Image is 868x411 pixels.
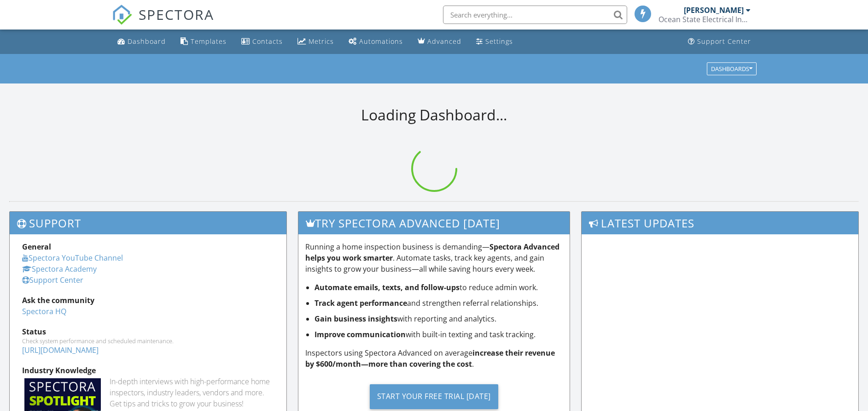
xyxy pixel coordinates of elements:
div: Metrics [309,37,334,46]
p: Running a home inspection business is demanding— . Automate tasks, track key agents, and gain ins... [305,241,563,274]
h3: Support [10,212,286,234]
li: to reduce admin work. [315,282,563,293]
div: Industry Knowledge [22,365,274,376]
div: Automations [359,37,403,46]
strong: Automate emails, texts, and follow-ups [315,282,460,292]
div: Settings [485,37,513,46]
div: Ocean State Electrical Inspections Services [658,15,751,24]
a: Dashboard [114,33,169,50]
div: Support Center [697,37,751,46]
h3: Try spectora advanced [DATE] [298,212,570,234]
a: Automations (Basic) [345,33,407,50]
strong: increase their revenue by $600/month—more than covering the cost [305,348,555,369]
div: Check system performance and scheduled maintenance. [22,337,274,345]
div: Contacts [252,37,283,46]
input: Search everything... [443,6,627,24]
a: [URL][DOMAIN_NAME] [22,345,99,355]
a: Metrics [294,33,338,50]
p: Inspectors using Spectora Advanced on average . [305,347,563,369]
a: Spectora YouTube Channel [22,253,123,263]
a: SPECTORA [112,12,214,32]
span: SPECTORA [139,5,214,24]
a: Advanced [414,33,465,50]
a: Support Center [22,275,83,285]
strong: Spectora Advanced helps you work smarter [305,242,559,263]
a: Contacts [238,33,286,50]
div: Status [22,326,274,337]
div: In-depth interviews with high-performance home inspectors, industry leaders, vendors and more. Ge... [110,376,274,409]
strong: Improve communication [315,329,406,340]
div: Ask the community [22,295,274,306]
div: Start Your Free Trial [DATE] [370,384,498,409]
div: Dashboards [711,66,752,72]
button: Dashboards [707,62,757,75]
h3: Latest Updates [582,212,858,234]
li: with built-in texting and task tracking. [315,329,563,340]
strong: Gain business insights [315,314,397,324]
li: with reporting and analytics. [315,313,563,324]
li: and strengthen referral relationships. [315,298,563,309]
div: Dashboard [128,37,166,46]
a: Support Center [684,33,755,50]
a: Spectora Academy [22,264,97,274]
div: [PERSON_NAME] [684,6,744,15]
strong: General [22,242,51,252]
a: Templates [177,33,230,50]
strong: Track agent performance [315,298,407,308]
a: Spectora HQ [22,306,66,316]
a: Settings [472,33,517,50]
div: Templates [191,37,227,46]
div: Advanced [427,37,461,46]
img: The Best Home Inspection Software - Spectora [112,5,132,25]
